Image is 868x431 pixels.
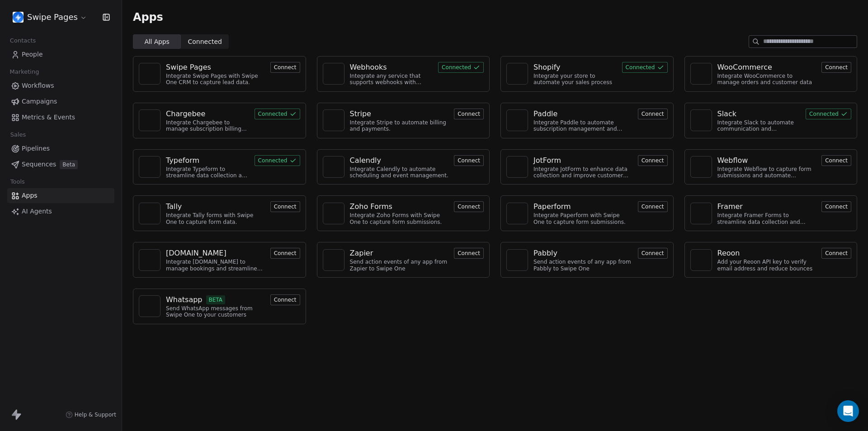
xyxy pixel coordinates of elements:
[717,155,748,166] div: Webflow
[166,109,249,119] a: Chargebee
[533,212,632,225] div: Integrate Paperform with Swipe One to capture form submissions.
[694,207,708,220] img: NA
[22,207,52,216] span: AI Agents
[350,62,433,73] a: Webhooks
[510,207,524,220] img: NA
[638,109,668,119] button: Connect
[255,155,300,166] button: Connected
[6,34,40,47] span: Contacts
[350,259,449,272] div: Send action events of any app from Zapier to Swipe One
[270,62,300,73] button: Connect
[139,295,160,317] a: NA
[270,295,300,304] a: Connect
[717,155,816,166] a: Webflow
[327,67,340,81] img: NA
[506,249,528,271] a: NA
[7,110,114,125] a: Metrics & Events
[638,109,668,118] a: Connect
[143,299,156,313] img: NA
[166,201,182,212] div: Tally
[454,201,484,212] button: Connect
[717,119,801,133] div: Integrate Slack to automate communication and collaboration.
[350,201,392,212] div: Zoho Forms
[323,249,344,271] a: NA
[694,114,708,127] img: NA
[139,109,160,131] a: NA
[7,47,114,62] a: People
[690,203,712,224] a: NA
[75,411,116,418] span: Help & Support
[821,155,851,166] button: Connect
[533,155,561,166] div: JotForm
[6,175,28,189] span: Tools
[350,166,449,179] div: Integrate Calendly to automate scheduling and event management.
[622,63,668,71] a: Connected
[533,248,557,259] div: Pabbly
[270,249,300,257] a: Connect
[22,50,43,59] span: People
[806,109,851,119] button: Connected
[22,191,38,200] span: Apps
[270,202,300,211] a: Connect
[694,67,708,81] img: NA
[533,109,557,119] div: Paddle
[13,12,24,23] img: user_01J93QE9VH11XXZQZDP4TWZEES.jpg
[166,201,265,212] a: Tally
[166,62,265,73] a: Swipe Pages
[7,188,114,203] a: Apps
[166,212,265,225] div: Integrate Tally forms with Swipe One to capture form data.
[323,109,344,131] a: NA
[255,109,300,118] a: Connected
[454,109,484,119] button: Connect
[690,249,712,271] a: NA
[166,294,265,305] a: WhatsappBETA
[717,109,736,119] div: Slack
[143,207,156,220] img: NA
[438,63,484,71] a: Connected
[166,305,265,318] div: Send WhatsApp messages from Swipe One to your customers
[6,128,30,142] span: Sales
[506,203,528,224] a: NA
[821,249,851,257] a: Connect
[270,201,300,212] button: Connect
[350,109,449,119] a: Stripe
[533,62,561,73] div: Shopify
[139,249,160,271] a: NA
[717,201,816,212] a: Framer
[139,63,160,85] a: NA
[350,248,449,259] a: Zapier
[533,109,632,119] a: Paddle
[166,155,199,166] div: Typeform
[166,62,211,73] div: Swipe Pages
[533,155,632,166] a: JotForm
[327,253,340,267] img: NA
[510,114,524,127] img: NA
[327,207,340,220] img: NA
[821,63,851,71] a: Connect
[506,156,528,178] a: NA
[717,212,816,225] div: Integrate Framer Forms to streamline data collection and customer engagement.
[717,62,772,73] div: WooCommerce
[188,37,222,47] span: Connected
[323,203,344,224] a: NA
[143,253,156,267] img: NA
[510,160,524,174] img: NA
[717,73,816,86] div: Integrate WooCommerce to manage orders and customer data
[821,202,851,211] a: Connect
[837,400,859,422] div: Open Intercom Messenger
[143,114,156,127] img: NA
[510,253,524,267] img: NA
[166,119,249,133] div: Integrate Chargebee to manage subscription billing and customer data.
[533,166,632,179] div: Integrate JotForm to enhance data collection and improve customer engagement.
[454,156,484,165] a: Connect
[638,155,668,166] button: Connect
[66,411,116,418] a: Help & Support
[717,248,816,259] a: Reoon
[533,73,617,86] div: Integrate your store to automate your sales process
[143,67,156,81] img: NA
[11,9,89,25] button: Swipe Pages
[327,160,340,174] img: NA
[7,204,114,219] a: AI Agents
[717,248,740,259] div: Reoon
[350,155,381,166] div: Calendly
